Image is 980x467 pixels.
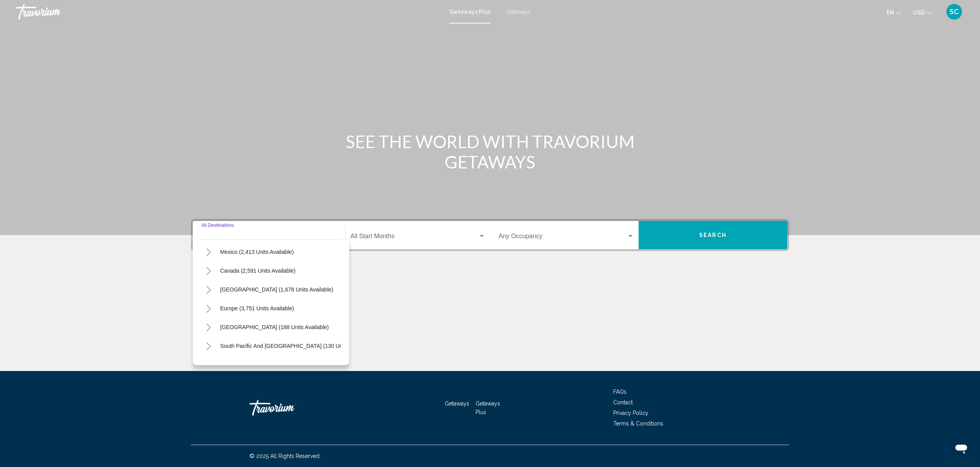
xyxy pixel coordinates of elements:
button: [GEOGRAPHIC_DATA] (4,308 units available) [216,356,337,374]
a: Getaways Plus [449,9,490,15]
button: Toggle Mexico (2,413 units available) [201,244,216,260]
iframe: Bouton de lancement de la fenêtre de messagerie [949,436,974,461]
button: Toggle Europe (3,751 units available) [201,300,216,316]
button: Toggle Australia (188 units available) [201,319,216,335]
button: Change currency [913,7,932,18]
button: Toggle Caribbean & Atlantic Islands (1,678 units available) [201,282,216,297]
h1: SEE THE WORLD WITH TRAVORIUM GETAWAYS [343,131,637,172]
button: Mexico (2,413 units available) [216,243,298,261]
button: Search [639,221,787,249]
span: en [887,9,894,16]
a: Contact [613,399,633,405]
span: © 2025 All Rights Reserved. [249,453,321,459]
div: Search widget [193,221,787,249]
button: [GEOGRAPHIC_DATA] (1,678 units available) [216,281,337,299]
span: [GEOGRAPHIC_DATA] (188 units available) [220,324,329,330]
button: Toggle South America (4,308 units available) [201,357,216,373]
button: Toggle Canada (2,591 units available) [201,263,216,279]
a: Privacy Policy [613,410,648,416]
button: User Menu [944,4,964,20]
span: USD [913,9,925,16]
button: Change language [887,7,901,18]
span: Canada (2,591 units available) [220,268,296,274]
button: South Pacific and [GEOGRAPHIC_DATA] (130 units available) [216,337,377,355]
button: Toggle South Pacific and Oceania (130 units available) [201,338,216,354]
span: [GEOGRAPHIC_DATA] (1,678 units available) [220,286,333,293]
a: Getaways [506,9,531,15]
span: Europe (3,751 units available) [220,305,294,311]
button: Canada (2,591 units available) [216,262,300,280]
span: SC [949,8,959,16]
button: [GEOGRAPHIC_DATA] (188 units available) [216,318,333,336]
a: Getaways Plus [476,400,500,415]
a: Travorium [16,4,442,20]
span: Mexico (2,413 units available) [220,249,294,255]
button: Europe (3,751 units available) [216,299,298,317]
a: Terms & Conditions [613,420,663,427]
a: Getaways [445,400,469,407]
a: FAQs [613,389,626,395]
span: Search [699,232,727,239]
a: Travorium [249,396,328,420]
span: South Pacific and [GEOGRAPHIC_DATA] (130 units available) [220,343,373,349]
